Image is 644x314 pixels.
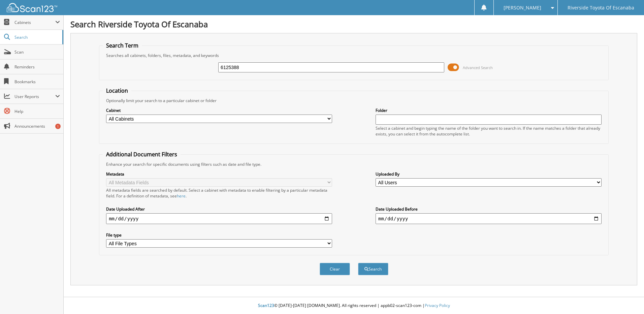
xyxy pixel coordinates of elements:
[425,303,450,308] a: Privacy Policy
[14,49,60,55] span: Scan
[103,161,605,167] div: Enhance your search for specific documents using filters such as date and file type.
[103,87,131,94] legend: Location
[14,34,59,40] span: Search
[103,151,181,158] legend: Additional Document Filters
[106,232,332,238] label: File type
[376,206,602,212] label: Date Uploaded Before
[103,98,605,103] div: Optionally limit your search to a particular cabinet or folder
[103,53,605,58] div: Searches all cabinets, folders, files, metadata, and keywords
[106,171,332,177] label: Metadata
[14,64,60,70] span: Reminders
[70,19,637,30] h1: Search Riverside Toyota Of Escanaba
[177,193,186,199] a: here
[463,65,493,70] span: Advanced Search
[14,20,55,25] span: Cabinets
[106,206,332,212] label: Date Uploaded After
[376,171,602,177] label: Uploaded By
[106,107,332,113] label: Cabinet
[376,213,602,224] input: end
[320,263,350,275] button: Clear
[504,6,541,10] span: [PERSON_NAME]
[64,297,644,314] div: © [DATE]-[DATE] [DOMAIN_NAME]. All rights reserved | appb02-scan123-com |
[258,303,274,308] span: Scan123
[106,187,332,199] div: All metadata fields are searched by default. Select a cabinet with metadata to enable filtering b...
[358,263,388,275] button: Search
[55,124,61,129] div: 1
[14,79,60,85] span: Bookmarks
[376,107,602,113] label: Folder
[7,3,57,12] img: scan123-logo-white.svg
[14,123,60,129] span: Announcements
[106,213,332,224] input: start
[103,42,142,49] legend: Search Term
[568,6,634,10] span: Riverside Toyota Of Escanaba
[376,125,602,137] div: Select a cabinet and begin typing the name of the folder you want to search in. If the name match...
[14,108,60,114] span: Help
[14,94,55,99] span: User Reports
